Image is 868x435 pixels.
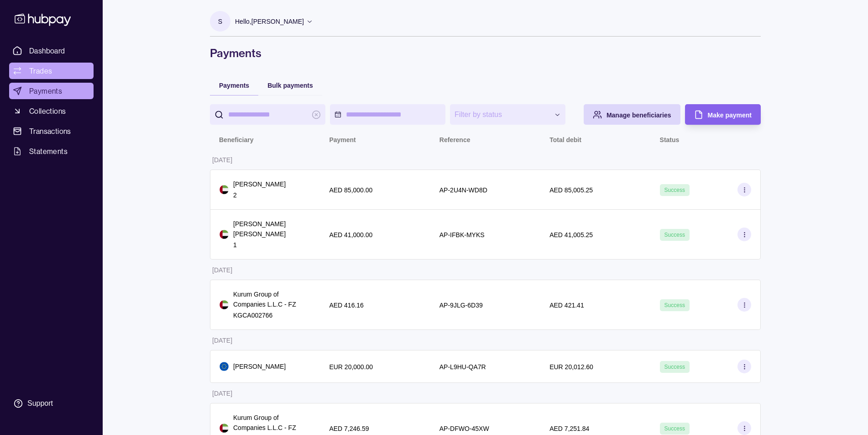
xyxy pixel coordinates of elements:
[212,390,232,397] p: [DATE]
[549,136,581,143] p: Total debit
[329,425,369,432] p: AED 7,246.59
[9,394,94,413] a: Support
[664,302,685,308] span: Success
[664,187,685,193] span: Success
[29,65,52,76] span: Trades
[664,364,685,370] span: Success
[439,186,487,194] p: AP-2U4N-WD8D
[27,398,53,408] div: Support
[233,179,286,189] p: [PERSON_NAME]
[220,230,229,239] img: ae
[228,104,307,125] input: search
[220,185,229,194] img: ae
[220,300,229,309] img: ae
[218,16,222,27] p: S
[233,289,311,309] p: Kurum Group of Companies L.L.C - FZ
[439,363,486,371] p: AP-L9HU-QA7R
[29,146,68,157] span: Statements
[329,231,372,239] p: AED 41,000.00
[267,82,313,89] span: Bulk payments
[233,219,311,239] p: [PERSON_NAME] [PERSON_NAME]
[9,103,94,119] a: Collections
[29,85,62,96] span: Payments
[219,82,249,89] span: Payments
[212,156,232,164] p: [DATE]
[9,123,94,139] a: Transactions
[233,190,286,200] p: 2
[329,363,373,371] p: EUR 20,000.00
[439,231,485,239] p: AP-IFBK-MYKS
[220,362,229,371] img: eu
[219,136,253,143] p: Beneficiary
[9,83,94,99] a: Payments
[212,266,232,274] p: [DATE]
[664,425,685,432] span: Success
[584,104,680,125] button: Manage beneficiaries
[9,143,94,159] a: Statements
[549,425,589,432] p: AED 7,251.84
[29,45,65,56] span: Dashboard
[439,136,471,143] p: Reference
[549,302,584,309] p: AED 421.41
[439,302,483,309] p: AP-9JLG-6D39
[235,16,304,27] p: Hello, [PERSON_NAME]
[233,310,311,320] p: KGCA002766
[708,111,752,119] span: Make payment
[329,186,372,194] p: AED 85,000.00
[549,363,593,371] p: EUR 20,012.60
[329,136,356,143] p: Payment
[439,425,489,432] p: AP-DFWO-45XW
[212,337,232,344] p: [DATE]
[685,104,761,125] button: Make payment
[607,111,671,119] span: Manage beneficiaries
[549,186,593,194] p: AED 85,005.25
[29,126,71,137] span: Transactions
[664,232,685,238] span: Success
[233,361,286,371] p: [PERSON_NAME]
[329,302,364,309] p: AED 416.16
[9,63,94,79] a: Trades
[220,424,229,433] img: ae
[233,413,311,433] p: Kurum Group of Companies L.L.C - FZ
[29,106,66,117] span: Collections
[660,136,680,143] p: Status
[210,46,761,60] h1: Payments
[233,240,311,250] p: 1
[549,231,593,239] p: AED 41,005.25
[9,42,94,59] a: Dashboard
